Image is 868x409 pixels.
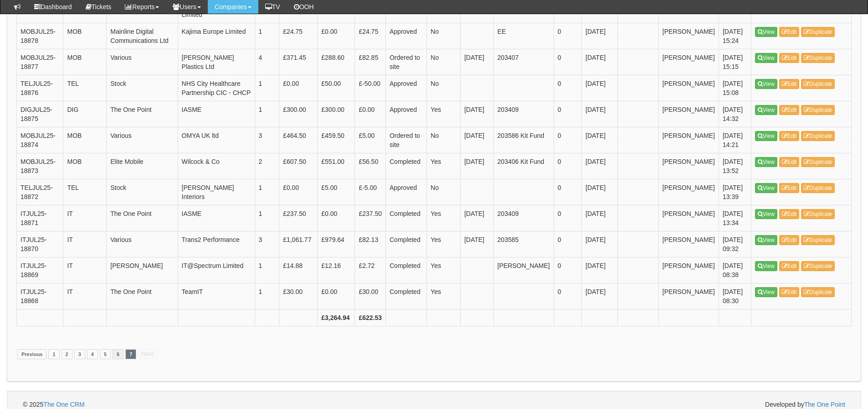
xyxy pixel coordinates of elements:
[113,349,123,359] a: 6
[63,127,107,153] td: MOB
[658,153,719,179] td: [PERSON_NAME]
[279,257,318,283] td: £14.88
[460,205,493,231] td: [DATE]
[318,75,355,101] td: £50.00
[755,183,777,193] a: View
[63,205,107,231] td: IT
[107,205,178,231] td: The One Point
[318,49,355,75] td: £288.60
[779,79,800,89] a: Edit
[63,23,107,49] td: MOB
[427,179,461,205] td: No
[17,101,63,127] td: DIGJUL25-18875
[658,127,719,153] td: [PERSON_NAME]
[658,101,719,127] td: [PERSON_NAME]
[755,131,777,141] a: View
[801,209,835,219] a: Duplicate
[658,23,719,49] td: [PERSON_NAME]
[178,153,255,179] td: Wilcock & Co
[63,49,107,75] td: MOB
[582,205,618,231] td: [DATE]
[318,23,355,49] td: £0.00
[582,23,618,49] td: [DATE]
[318,231,355,257] td: £979.64
[779,235,800,245] a: Edit
[385,75,426,101] td: Approved
[385,179,426,205] td: Approved
[582,257,618,283] td: [DATE]
[779,287,800,297] a: Edit
[385,49,426,75] td: Ordered to site
[355,101,386,127] td: £0.00
[554,231,581,257] td: 0
[255,283,279,309] td: 1
[779,27,800,37] a: Edit
[355,49,386,75] td: £82.85
[279,283,318,309] td: £30.00
[719,49,751,75] td: [DATE] 15:15
[318,257,355,283] td: £12.16
[582,101,618,127] td: [DATE]
[493,205,554,231] td: 203409
[107,75,178,101] td: Stock
[460,127,493,153] td: [DATE]
[178,231,255,257] td: Trans2 Performance
[779,183,800,193] a: Edit
[582,127,618,153] td: [DATE]
[719,101,751,127] td: [DATE] 14:32
[755,261,777,271] a: View
[107,23,178,49] td: Mainline Digital Communications Ltd
[255,153,279,179] td: 2
[63,153,107,179] td: MOB
[554,179,581,205] td: 0
[582,75,618,101] td: [DATE]
[279,127,318,153] td: £464.50
[719,153,751,179] td: [DATE] 13:52
[765,400,845,409] span: Developed by
[279,75,318,101] td: £0.00
[755,287,777,297] a: View
[318,153,355,179] td: £551.00
[582,179,618,205] td: [DATE]
[355,309,386,326] th: £622.53
[554,49,581,75] td: 0
[804,401,845,408] a: The One Point
[779,105,800,115] a: Edit
[385,127,426,153] td: Ordered to site
[385,283,426,309] td: Completed
[318,205,355,231] td: £0.00
[801,287,835,297] a: Duplicate
[63,179,107,205] td: TEL
[178,257,255,283] td: IT@Spectrum Limited
[107,101,178,127] td: The One Point
[582,49,618,75] td: [DATE]
[779,131,800,141] a: Edit
[554,205,581,231] td: 0
[658,75,719,101] td: [PERSON_NAME]
[355,205,386,231] td: £237.50
[255,205,279,231] td: 1
[255,49,279,75] td: 4
[493,23,554,49] td: EE
[318,179,355,205] td: £5.00
[178,205,255,231] td: IASME
[719,205,751,231] td: [DATE] 13:34
[493,101,554,127] td: 203409
[801,79,835,89] a: Duplicate
[554,283,581,309] td: 0
[318,283,355,309] td: £0.00
[62,349,72,359] a: 2
[658,283,719,309] td: [PERSON_NAME]
[801,157,835,167] a: Duplicate
[178,49,255,75] td: [PERSON_NAME] Plastics Ltd
[427,101,461,127] td: Yes
[355,153,386,179] td: £56.50
[779,53,800,63] a: Edit
[125,349,136,359] span: 7
[427,205,461,231] td: Yes
[279,153,318,179] td: £607.50
[279,231,318,257] td: £1,061.77
[107,179,178,205] td: Stock
[17,75,63,101] td: TELJUL25-18876
[427,283,461,309] td: Yes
